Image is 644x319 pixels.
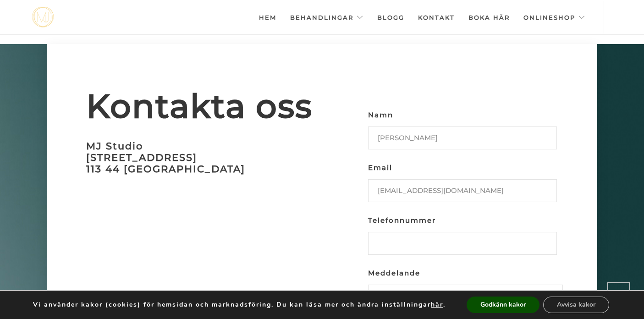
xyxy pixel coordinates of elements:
input: Telefonnummer [368,232,557,255]
a: Onlineshop [523,1,585,33]
input: Namn [368,126,557,149]
a: mjstudio mjstudio mjstudio [32,7,54,27]
p: Vi använder kakor (cookies) för hemsidan och marknadsföring. Du kan läsa mer och ändra inställnin... [33,301,446,309]
img: mjstudio [32,7,54,27]
input: Email [368,179,557,202]
button: Avvisa kakor [543,297,609,313]
label: Telefonnummer [368,214,557,264]
label: Email [368,161,557,211]
a: Blogg [377,1,404,33]
span: Kontakta oss [86,90,322,122]
h3: MJ Studio [STREET_ADDRESS] 113 44 [GEOGRAPHIC_DATA] [86,140,322,175]
a: Behandlingar [290,1,363,33]
a: Boka här [468,1,510,33]
a: Hem [259,1,276,33]
label: Namn [368,108,557,159]
button: Godkänn kakor [467,297,539,313]
button: här [431,301,443,309]
a: Kontakt [418,1,455,33]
